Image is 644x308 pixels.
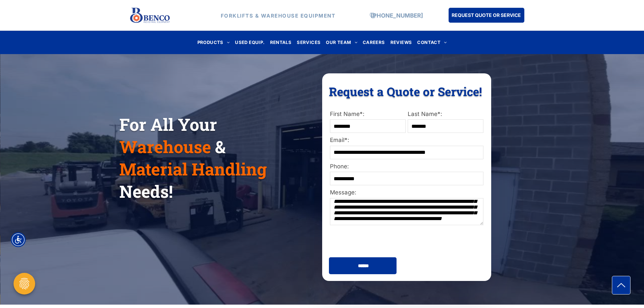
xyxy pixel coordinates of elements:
[221,12,336,19] strong: FORKLIFTS & WAREHOUSE EQUIPMENT
[330,136,483,145] label: Email*:
[323,38,360,47] a: OUR TEAM
[232,38,267,47] a: USED EQUIP.
[294,38,323,47] a: SERVICES
[330,110,406,119] label: First Name*:
[11,232,26,247] div: Accessibility Menu
[329,84,482,99] span: Request a Quote or Service!
[330,230,422,253] iframe: reCAPTCHA
[371,12,423,19] a: [PHONE_NUMBER]
[119,136,211,158] span: Warehouse
[330,188,483,197] label: Message:
[119,158,267,180] span: Material Handling
[408,110,483,119] label: Last Name*:
[119,113,217,136] span: For All Your
[267,38,294,47] a: RENTALS
[330,162,483,171] label: Phone:
[360,38,388,47] a: CAREERS
[388,38,415,47] a: REVIEWS
[452,9,521,21] span: REQUEST QUOTE OR SERVICE
[119,180,173,203] span: Needs!
[414,38,449,47] a: CONTACT
[195,38,233,47] a: PRODUCTS
[449,8,524,23] a: REQUEST QUOTE OR SERVICE
[215,136,225,158] span: &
